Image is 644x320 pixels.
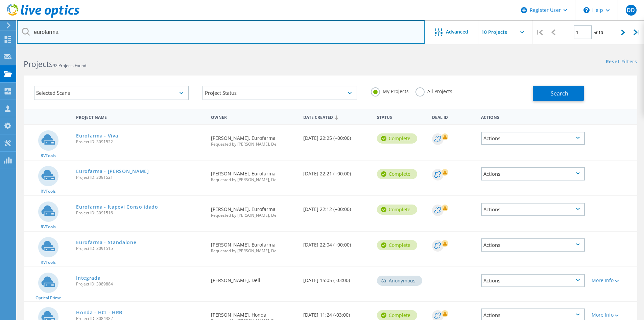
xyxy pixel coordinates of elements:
span: DD [627,7,635,13]
a: Integrada [76,276,100,280]
div: [PERSON_NAME], Eurofarma [208,161,300,189]
div: [DATE] 22:25 (+00:00) [300,125,374,147]
div: Project Name [73,110,208,123]
div: Complete [377,205,417,215]
div: [DATE] 22:12 (+00:00) [300,196,374,218]
a: Reset Filters [606,59,637,65]
div: Selected Scans [34,86,189,100]
span: Project ID: 3091516 [76,211,204,215]
div: More Info [592,278,634,283]
div: Owner [208,110,300,123]
div: Project Status [202,86,358,100]
a: Eurofarma - Standalone [76,240,136,245]
div: Actions [481,167,585,180]
div: More Info [592,313,634,317]
span: Project ID: 3091521 [76,175,204,179]
span: RVTools [41,225,56,229]
div: [PERSON_NAME], Eurofarma [208,125,300,153]
span: RVTools [41,260,56,264]
a: Eurofarma - Itapevi Consolidado [76,205,158,209]
span: Requested by [PERSON_NAME], Dell [211,142,296,146]
b: Projects [24,59,53,69]
span: Advanced [446,29,468,34]
div: Status [374,110,429,123]
div: Actions [481,274,585,287]
span: of 10 [594,30,603,36]
a: Live Optics Dashboard [7,14,79,19]
div: [PERSON_NAME], Eurofarma [208,232,300,260]
span: 92 Projects Found [53,63,86,68]
div: Anonymous [377,276,422,286]
div: [DATE] 15:05 (-03:00) [300,267,374,290]
label: All Projects [415,87,452,94]
span: Requested by [PERSON_NAME], Dell [211,213,296,217]
span: Requested by [PERSON_NAME], Dell [211,178,296,182]
div: Actions [478,110,588,123]
div: | [630,20,644,44]
div: Date Created [300,110,374,123]
span: RVTools [41,189,56,193]
div: Complete [377,133,417,144]
div: Complete [377,240,417,250]
div: [DATE] 22:21 (+00:00) [300,161,374,183]
button: Search [533,86,584,101]
span: Project ID: 3091515 [76,247,204,251]
span: Requested by [PERSON_NAME], Dell [211,249,296,253]
input: Search projects by name, owner, ID, company, etc [17,20,425,44]
label: My Projects [371,87,409,94]
div: Actions [481,238,585,252]
a: Honda - HCI - HRB [76,310,122,315]
a: Eurofarma - Viva [76,133,118,138]
span: Project ID: 3091522 [76,140,204,144]
svg: \n [583,7,590,13]
div: Deal Id [429,110,478,123]
div: Actions [481,203,585,216]
a: Eurofarma - [PERSON_NAME] [76,169,149,174]
span: Search [551,90,568,97]
div: [PERSON_NAME], Dell [208,267,300,290]
div: | [532,20,546,44]
div: Complete [377,169,417,179]
div: [PERSON_NAME], Eurofarma [208,196,300,224]
div: [DATE] 22:04 (+00:00) [300,232,374,254]
div: Actions [481,132,585,145]
span: RVTools [41,154,56,158]
span: Optical Prime [35,296,61,300]
span: Project ID: 3089884 [76,282,204,286]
